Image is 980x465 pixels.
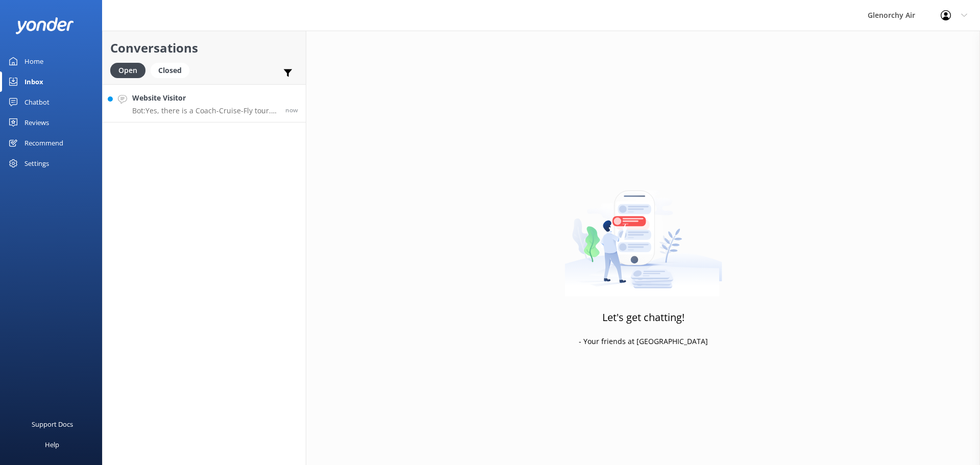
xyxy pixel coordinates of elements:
[110,38,298,58] h2: Conversations
[24,112,49,133] div: Reviews
[24,133,63,153] div: Recommend
[602,309,684,326] h3: Let's get chatting!
[285,106,298,114] span: Sep 21 2025 09:17am (UTC +12:00) Pacific/Auckland
[15,17,74,34] img: yonder-white-logo.png
[579,336,708,347] p: - Your friends at [GEOGRAPHIC_DATA]
[132,106,278,115] p: Bot: Yes, there is a Coach-Cruise-Fly tour. The coach used for this tour has a capacity of 48 sea...
[151,63,189,78] div: Closed
[24,51,43,71] div: Home
[565,169,722,297] img: artwork of a man stealing a conversation from at giant smartphone
[110,64,151,76] a: Open
[132,92,278,104] h4: Website Visitor
[32,414,73,434] div: Support Docs
[24,71,43,92] div: Inbox
[103,84,306,123] a: Website VisitorBot:Yes, there is a Coach-Cruise-Fly tour. The coach used for this tour has a capa...
[151,64,194,76] a: Closed
[110,63,145,78] div: Open
[24,153,49,174] div: Settings
[45,434,59,455] div: Help
[24,92,50,112] div: Chatbot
